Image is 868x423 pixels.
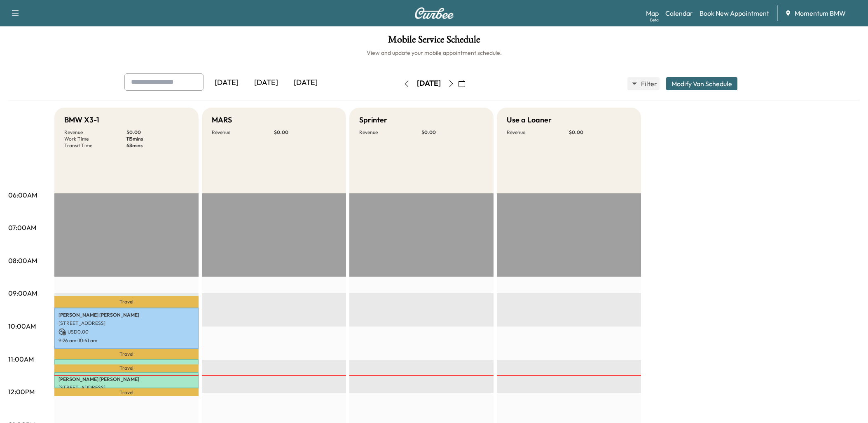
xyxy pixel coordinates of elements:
[126,136,189,142] p: 115 mins
[58,312,194,318] p: [PERSON_NAME] [PERSON_NAME]
[64,142,126,149] p: Transit Time
[665,8,693,18] a: Calendar
[507,114,552,126] h5: Use a Loaner
[64,129,126,136] p: Revenue
[8,190,37,200] p: 06:00AM
[54,388,199,396] p: Travel
[212,129,274,136] p: Revenue
[8,321,36,331] p: 10:00AM
[126,129,189,136] p: $ 0.00
[650,17,659,23] div: Beta
[212,114,232,126] h5: MARS
[64,136,126,142] p: Work Time
[58,376,194,383] p: [PERSON_NAME] [PERSON_NAME]
[8,354,34,364] p: 11:00AM
[246,73,286,92] div: [DATE]
[54,364,199,371] p: Travel
[8,288,37,298] p: 09:00AM
[569,129,631,136] p: $ 0.00
[54,296,199,308] p: Travel
[58,328,194,336] p: USD 0.00
[58,320,194,327] p: [STREET_ADDRESS]
[627,77,660,90] button: Filter
[359,129,421,136] p: Revenue
[8,256,37,266] p: 08:00AM
[417,78,441,89] div: [DATE]
[8,35,860,49] h1: Mobile Service Schedule
[274,129,336,136] p: $ 0.00
[58,384,194,391] p: [STREET_ADDRESS]
[641,79,656,89] span: Filter
[8,49,860,57] h6: View and update your mobile appointment schedule.
[126,142,189,149] p: 68 mins
[8,223,36,233] p: 07:00AM
[795,8,846,18] span: Momentum BMW
[207,73,246,92] div: [DATE]
[54,349,199,359] p: Travel
[700,8,769,18] a: Book New Appointment
[64,114,99,126] h5: BMW X3-1
[646,8,659,18] a: MapBeta
[666,77,737,90] button: Modify Van Schedule
[58,337,194,344] p: 9:26 am - 10:41 am
[8,387,35,397] p: 12:00PM
[414,7,454,19] img: Curbee Logo
[421,129,484,136] p: $ 0.00
[58,363,194,370] p: [PERSON_NAME] Ou
[359,114,387,126] h5: Sprinter
[286,73,325,92] div: [DATE]
[507,129,569,136] p: Revenue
